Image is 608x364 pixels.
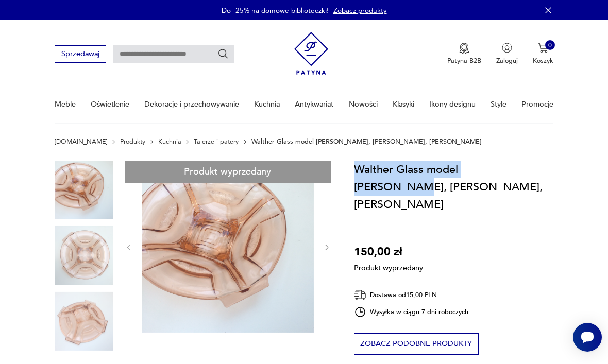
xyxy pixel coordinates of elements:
[496,43,518,65] button: Zaloguj
[91,86,129,122] a: Oświetlenie
[533,43,553,65] button: 0Koszyk
[573,323,602,352] iframe: Smartsupp widget button
[354,261,423,273] p: Produkt wyprzedany
[217,48,229,60] button: Szukaj
[533,56,553,65] p: Koszyk
[393,86,414,122] a: Klasyki
[294,28,329,78] img: Patyna - sklep z meblami i dekoracjami vintage
[55,45,106,62] button: Sprzedawaj
[354,288,366,301] img: Ikona dostawy
[429,86,476,122] a: Ikony designu
[502,43,512,53] img: Ikonka użytkownika
[521,86,553,122] a: Promocje
[447,43,481,65] button: Patyna B2B
[354,306,468,318] div: Wysyłka w ciągu 7 dni roboczych
[447,43,481,65] a: Ikona medaluPatyna B2B
[254,86,280,122] a: Kuchnia
[354,161,553,214] h1: Walther Glass model [PERSON_NAME], [PERSON_NAME], [PERSON_NAME]
[144,86,239,122] a: Dekoracje i przechowywanie
[545,40,555,50] div: 0
[354,333,479,355] button: Zobacz podobne produkty
[251,138,482,145] p: Walther Glass model [PERSON_NAME], [PERSON_NAME], [PERSON_NAME]
[491,86,506,122] a: Style
[55,51,106,58] a: Sprzedawaj
[459,43,469,54] img: Ikona medalu
[120,138,145,145] a: Produkty
[538,43,548,53] img: Ikona koszyka
[158,138,181,145] a: Kuchnia
[354,288,468,301] div: Dostawa od 15,00 PLN
[55,138,107,145] a: [DOMAIN_NAME]
[447,56,481,65] p: Patyna B2B
[55,86,76,122] a: Meble
[354,243,423,261] p: 150,00 zł
[349,86,378,122] a: Nowości
[222,6,329,15] p: Do -25% na domowe biblioteczki!
[194,138,239,145] a: Talerze i patery
[496,56,518,65] p: Zaloguj
[295,86,333,122] a: Antykwariat
[333,6,387,15] a: Zobacz produkty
